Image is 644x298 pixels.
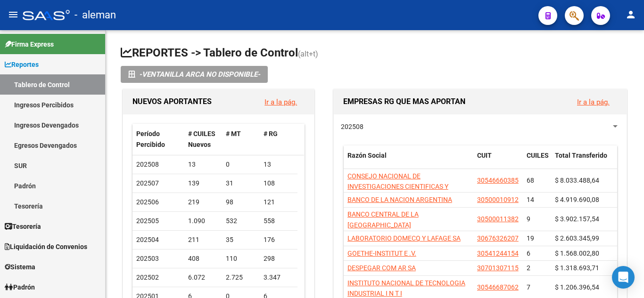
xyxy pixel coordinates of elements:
span: 30546687062 [477,283,519,291]
span: DESPEGAR COM AR SA [347,264,416,272]
span: 30541244154 [477,250,519,257]
div: 1.090 [188,216,218,226]
div: 176 [264,234,294,245]
datatable-header-cell: # RG [260,124,297,155]
span: 202502 [136,274,159,281]
button: -VENTANILLA ARCA NO DISPONIBLE- [121,66,268,83]
span: 30500011382 [477,215,519,223]
span: 2 [527,264,530,272]
mat-icon: person [625,9,636,20]
div: 298 [264,253,294,264]
div: 35 [226,234,256,245]
div: 532 [226,216,256,226]
span: 30676326207 [477,234,519,242]
span: 68 [527,177,534,184]
span: 202505 [136,217,159,225]
span: CUILES [527,152,549,159]
div: 108 [264,178,294,189]
span: 202507 [136,179,159,187]
span: $ 2.603.345,99 [555,234,599,242]
datatable-header-cell: # CUILES Nuevos [184,124,222,155]
span: $ 1.206.396,54 [555,283,599,291]
div: 0 [226,159,256,170]
h1: REPORTES -> Tablero de Control [121,45,629,62]
div: 139 [188,178,218,189]
span: 202508 [136,161,159,168]
span: Padrón [5,282,35,292]
datatable-header-cell: CUIT [473,145,523,177]
a: Ir a la pág. [264,98,297,106]
span: $ 8.033.488,64 [555,177,599,184]
datatable-header-cell: Período Percibido [132,124,184,155]
div: 110 [226,253,256,264]
span: $ 1.568.002,80 [555,250,599,257]
span: EMPRESAS RG QUE MAS APORTAN [343,97,465,106]
span: 7 [527,283,530,291]
span: 6 [527,250,530,257]
span: # CUILES Nuevos [188,130,215,148]
div: 121 [264,197,294,208]
span: INSTITUTO NACIONAL DE TECNOLOGIA INDUSTRIAL I N T I [347,279,465,298]
span: 30546660385 [477,177,519,184]
span: BANCO DE LA NACION ARGENTINA [347,196,452,203]
button: Ir a la pág. [570,93,617,111]
span: 14 [527,196,534,203]
div: 98 [226,197,256,208]
span: Firma Express [5,39,54,49]
div: 211 [188,234,218,245]
span: GOETHE-INSTITUT E .V. [347,250,416,257]
span: Razón Social [347,152,387,159]
span: 202504 [136,236,159,243]
div: 219 [188,197,218,208]
span: 202506 [136,198,159,206]
span: 202503 [136,255,159,262]
div: 13 [264,159,294,170]
span: $ 1.318.693,71 [555,264,599,272]
span: CONSEJO NACIONAL DE INVESTIGACIONES CIENTIFICAS Y TECNICAS CONICET [347,172,448,201]
datatable-header-cell: Razón Social [344,145,473,177]
span: 9 [527,215,530,223]
button: Ir a la pág. [257,93,305,111]
span: Período Percibido [136,130,165,148]
div: 3.347 [264,272,294,283]
span: - aleman [74,5,116,25]
span: 202508 [341,123,363,130]
span: NUEVOS APORTANTES [132,97,212,106]
span: Sistema [5,262,35,272]
div: 558 [264,216,294,226]
span: 30701307115 [477,264,519,272]
span: 30500010912 [477,196,519,203]
span: 19 [527,234,534,242]
div: 13 [188,159,218,170]
span: BANCO CENTRAL DE LA [GEOGRAPHIC_DATA] [347,210,419,229]
span: Tesorería [5,221,41,232]
span: # MT [226,130,241,137]
span: Total Transferido [555,152,607,159]
datatable-header-cell: Total Transferido [551,145,617,177]
div: Open Intercom Messenger [612,266,635,289]
div: 2.725 [226,272,256,283]
datatable-header-cell: # MT [222,124,260,155]
datatable-header-cell: CUILES [523,145,551,177]
mat-icon: menu [8,9,19,20]
span: $ 3.902.157,54 [555,215,599,223]
i: -VENTANILLA ARCA NO DISPONIBLE- [139,66,260,83]
span: Liquidación de Convenios [5,242,87,252]
span: (alt+t) [298,49,318,58]
span: CUIT [477,152,492,159]
a: Ir a la pág. [577,98,610,106]
span: Reportes [5,59,39,70]
div: 408 [188,253,218,264]
span: # RG [264,130,278,137]
div: 31 [226,178,256,189]
span: LABORATORIO DOMECQ Y LAFAGE SA [347,234,461,242]
div: 6.072 [188,272,218,283]
span: $ 4.919.690,08 [555,196,599,203]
